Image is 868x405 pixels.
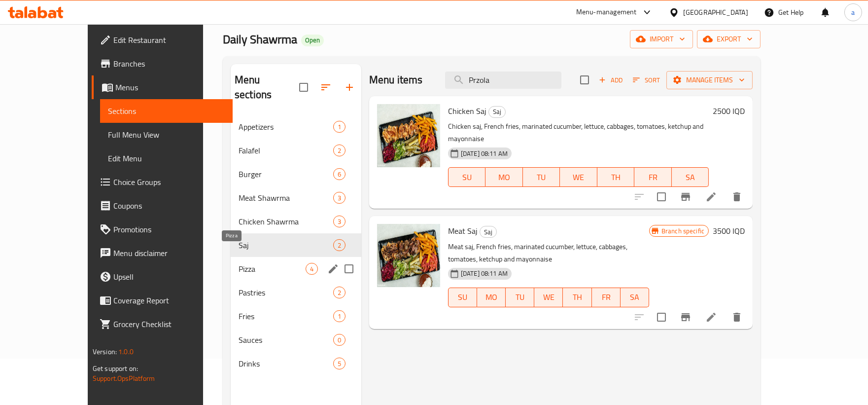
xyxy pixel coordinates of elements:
a: Menus [92,75,233,99]
span: Grocery Checklist [113,318,225,330]
a: Sections [100,99,233,123]
div: Pastries2 [231,281,361,304]
span: Chicken Saj [448,104,486,118]
span: 4 [306,264,317,274]
span: Add [597,74,624,86]
div: items [333,334,346,346]
div: Fries1 [231,304,361,328]
span: TH [601,170,631,184]
button: Add section [338,75,361,99]
span: 3 [334,193,345,203]
span: Sauces [239,334,333,346]
span: Manage items [674,74,745,86]
span: Select section [574,70,595,90]
div: Saj [488,106,506,118]
span: Daily Shawrma [223,28,297,50]
span: SU [452,170,482,184]
a: Promotions [92,218,233,241]
h6: 3500 IQD [713,224,745,238]
a: Branches [92,52,233,75]
span: export [705,33,753,45]
button: export [697,30,761,48]
a: Full Menu View [100,123,233,147]
span: Coverage Report [113,295,225,306]
button: Add [595,73,626,88]
div: Meat Shawrma3 [231,186,361,210]
span: Pastries [239,287,333,298]
span: [DATE] 08:11 AM [457,149,512,158]
span: Upsell [113,271,225,283]
span: Branches [113,58,225,70]
div: Drinks5 [231,352,361,375]
span: Promotions [113,223,225,235]
div: items [333,358,346,369]
button: SA [672,167,709,187]
a: Upsell [92,265,233,289]
a: Edit menu item [705,191,717,203]
div: Falafel2 [231,139,361,162]
span: Appetizers [239,121,333,133]
span: SU [452,290,473,304]
div: Appetizers1 [231,115,361,139]
span: Coupons [113,200,225,212]
input: search [445,72,561,89]
a: Support.OpsPlatform [93,372,155,385]
span: Saj [239,239,333,251]
span: Open [301,36,324,44]
div: [GEOGRAPHIC_DATA] [683,7,748,18]
button: import [630,30,693,48]
span: 5 [334,359,345,368]
span: MO [489,170,519,184]
span: 2 [334,288,345,297]
span: Burger [239,168,333,180]
button: Sort [630,73,662,88]
span: 3 [334,217,345,226]
button: TH [597,167,635,187]
button: SU [448,288,477,307]
span: 1 [334,122,345,132]
button: TU [523,167,560,187]
nav: Menu sections [231,111,361,379]
button: MO [477,288,506,307]
div: items [333,145,346,156]
a: Edit Restaurant [92,28,233,52]
span: WE [538,290,559,304]
span: Sort [633,74,660,86]
a: Coupons [92,194,233,218]
span: Drinks [239,358,333,369]
span: Sections [108,105,225,117]
span: MO [481,290,502,304]
button: edit [326,261,341,276]
a: Coverage Report [92,289,233,312]
span: Meat Shawrma [239,192,333,204]
span: 1 [334,312,345,321]
img: Chicken Saj [377,104,440,167]
span: import [638,33,685,45]
h6: 2500 IQD [713,104,745,118]
div: Falafel [239,145,333,156]
span: TU [510,290,530,304]
span: Edit Restaurant [113,34,225,46]
span: WE [564,170,593,184]
button: delete [725,185,749,209]
p: Chicken saj, French fries, marinated cucumber, lettuce, cabbages, tomatoes, ketchup and mayonnaise [448,120,709,145]
span: Version: [93,345,117,358]
span: Select all sections [293,77,314,98]
a: Choice Groups [92,170,233,194]
div: Sauces0 [231,328,361,352]
span: 0 [334,335,345,345]
span: Menu disclaimer [113,247,225,259]
button: SU [448,167,486,187]
span: Get support on: [93,362,138,375]
button: Branch-specific-item [674,305,697,329]
span: Add item [595,73,626,88]
span: Full Menu View [108,129,225,141]
span: Saj [489,106,505,117]
button: WE [560,167,597,187]
div: Pizza4edit [231,257,361,281]
div: Burger6 [231,162,361,186]
span: Saj [480,226,496,238]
